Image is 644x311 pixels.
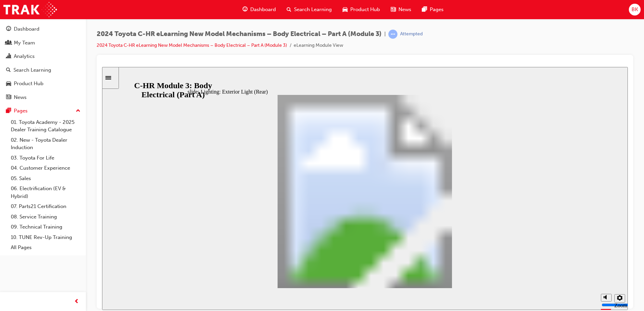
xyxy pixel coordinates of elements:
span: Pages [430,6,444,13]
div: Attempted [400,31,423,37]
span: up-icon [76,107,80,115]
a: My Team [3,37,83,49]
a: 01. Toyota Academy - 2025 Dealer Training Catalogue [8,117,83,135]
div: Search Learning [13,66,51,74]
img: Trak [3,2,57,17]
a: news-iconNews [385,3,417,16]
span: pages-icon [422,5,427,14]
button: Pages [3,105,83,117]
span: Search Learning [294,6,332,13]
label: Zoom to fit [512,236,525,253]
span: prev-icon [74,298,79,306]
a: All Pages [8,242,83,253]
a: Analytics [3,50,83,63]
span: car-icon [6,81,11,87]
span: guage-icon [243,5,248,14]
a: 09. Technical Training [8,222,83,232]
button: BK [629,4,641,15]
a: Search Learning [3,64,83,76]
a: guage-iconDashboard [237,3,281,16]
span: search-icon [287,5,291,14]
span: news-icon [6,95,11,101]
span: | [384,30,386,38]
span: news-icon [391,5,396,14]
button: Settings [512,227,523,236]
a: search-iconSearch Learning [281,3,337,16]
a: 03. Toyota For Life [8,153,83,163]
button: Mute (Ctrl+Alt+M) [499,227,510,235]
a: 2024 Toyota C-HR eLearning New Model Mechanisms – Body Electrical – Part A (Module 3) [97,42,287,48]
span: 2024 Toyota C-HR eLearning New Model Mechanisms – Body Electrical – Part A (Module 3) [97,30,382,38]
span: pages-icon [6,108,11,114]
a: 02. New - Toyota Dealer Induction [8,135,83,153]
div: Analytics [14,53,35,60]
div: Pages [14,107,28,115]
button: DashboardMy TeamAnalyticsSearch LearningProduct HubNews [3,22,83,105]
a: 08. Service Training [8,212,83,222]
a: 10. TUNE Rev-Up Training [8,232,83,243]
a: 07. Parts21 Certification [8,201,83,212]
span: people-icon [6,40,11,46]
div: Product Hub [14,80,43,88]
span: car-icon [343,5,348,14]
span: chart-icon [6,54,11,60]
a: Dashboard [3,23,83,35]
a: pages-iconPages [417,3,449,16]
span: guage-icon [6,26,11,32]
div: My Team [14,39,35,47]
a: News [3,91,83,104]
span: learningRecordVerb_ATTEMPT-icon [388,30,397,39]
span: Product Hub [350,6,380,13]
span: BK [632,6,638,13]
a: 04. Customer Experience [8,163,83,173]
li: eLearning Module View [294,42,343,49]
input: volume [500,235,543,241]
span: News [398,6,411,13]
a: 05. Sales [8,173,83,184]
a: 06. Electrification (EV & Hybrid) [8,183,83,201]
span: Dashboard [250,6,276,13]
a: Product Hub [3,77,83,90]
span: search-icon [6,67,11,73]
div: News [14,94,27,101]
a: car-iconProduct Hub [337,3,385,16]
div: misc controls [495,221,522,243]
div: Dashboard [14,25,39,33]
